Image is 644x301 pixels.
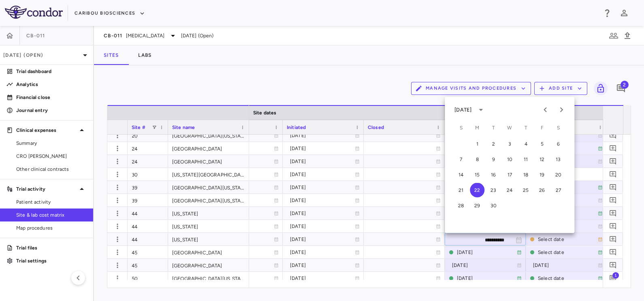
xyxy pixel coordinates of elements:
[5,6,63,19] img: logo-full-SnFGN8VE.png
[132,125,145,130] span: Site #
[609,157,617,165] svg: Add comment
[128,155,168,168] div: 24
[168,207,249,219] div: [US_STATE]
[454,168,468,182] button: 14
[514,235,524,245] button: Choose date, selected date is Sep 22, 2025
[608,182,618,193] button: Add comment
[609,222,617,230] svg: Add comment
[535,183,549,198] button: 26
[16,257,87,264] p: Trial settings
[168,233,249,245] div: [US_STATE]
[486,183,501,198] button: 23
[486,152,501,167] button: 9
[470,152,484,167] button: 8
[168,194,249,206] div: [GEOGRAPHIC_DATA][US_STATE]
[518,183,533,198] button: 25
[411,82,531,95] button: Manage Visits and Procedures
[608,260,618,271] button: Add comment
[538,272,598,285] div: Select date
[128,168,168,181] div: 30
[609,209,617,217] svg: Add comment
[16,68,87,75] p: Trial dashboard
[608,195,618,206] button: Add comment
[287,125,306,130] span: Initiated
[16,166,87,173] span: Other clinical contracts
[290,129,355,142] div: [DATE]
[553,102,569,118] button: Next month
[609,261,617,269] svg: Add comment
[518,137,533,151] button: 4
[470,198,484,213] button: 29
[454,120,468,136] span: Sunday
[609,196,617,204] svg: Add comment
[474,103,488,117] button: calendar view is open, switch to year view
[128,129,168,142] div: 20
[609,274,617,282] svg: Add comment
[608,130,618,141] button: Add comment
[449,246,522,258] span: This is the current site contract.
[502,137,517,151] button: 3
[290,168,355,181] div: [DATE]
[128,45,161,65] button: Labs
[486,168,501,182] button: 16
[457,246,517,259] div: [DATE]
[104,32,123,39] span: CB-011
[533,259,598,272] div: [DATE]
[290,220,355,233] div: [DATE]
[454,152,468,167] button: 7
[535,120,549,136] span: Friday
[616,84,626,93] svg: Add comment
[454,106,471,114] div: [DATE]
[290,155,355,168] div: [DATE]
[530,246,603,258] span: This is the current site contract.
[449,272,522,284] span: This is the current site contract.
[253,110,277,116] span: Site dates
[16,140,87,147] span: Summary
[290,233,355,246] div: [DATE]
[608,208,618,219] button: Add comment
[16,185,77,193] p: Trial activity
[290,194,355,207] div: [DATE]
[290,272,355,285] div: [DATE]
[128,207,168,219] div: 44
[168,129,249,142] div: [GEOGRAPHIC_DATA][US_STATE]
[290,246,355,259] div: [DATE]
[486,137,501,151] button: 2
[128,259,168,271] div: 45
[452,259,517,272] div: [DATE]
[368,125,384,130] span: Closed
[535,168,549,182] button: 19
[168,155,249,168] div: [GEOGRAPHIC_DATA]
[530,272,603,284] span: This is the current site contract.
[16,94,87,101] p: Financial close
[518,168,533,182] button: 18
[290,142,355,155] div: [DATE]
[608,143,618,154] button: Add comment
[454,183,468,198] button: 21
[612,272,619,278] span: 1
[535,152,549,167] button: 12
[128,220,168,232] div: 44
[168,168,249,181] div: [US_STATE][GEOGRAPHIC_DATA]
[290,181,355,194] div: [DATE]
[591,82,608,95] span: You do not have permission to lock or unlock grids
[518,120,533,136] span: Thursday
[168,220,249,232] div: [US_STATE]
[538,233,598,246] div: Select date
[290,207,355,220] div: [DATE]
[3,52,80,59] p: [DATE] (Open)
[608,221,618,232] button: Add comment
[172,125,195,130] span: Site name
[608,273,618,284] button: Add comment
[168,246,249,258] div: [GEOGRAPHIC_DATA]
[457,272,517,285] div: [DATE]
[290,259,355,272] div: [DATE]
[128,181,168,193] div: 39
[128,246,168,258] div: 45
[551,137,565,151] button: 6
[609,144,617,152] svg: Add comment
[126,32,165,39] span: [MEDICAL_DATA]
[608,234,618,245] button: Add comment
[486,120,501,136] span: Tuesday
[551,183,565,198] button: 27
